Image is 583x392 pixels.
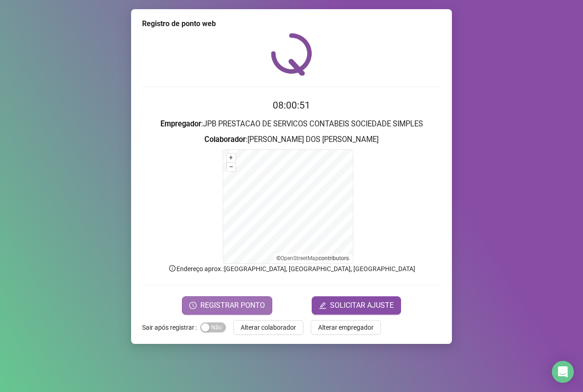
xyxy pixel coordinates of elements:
[273,100,310,111] time: 08:00:51
[280,255,319,261] a: OpenStreetMap
[142,134,441,146] h3: : [PERSON_NAME] DOS [PERSON_NAME]
[189,302,197,309] span: clock-circle
[204,135,246,144] strong: Colaborador
[312,296,401,315] button: editSOLICITAR AJUSTE
[330,300,394,311] span: SOLICITAR AJUSTE
[142,320,200,335] label: Sair após registrar
[227,153,236,162] button: +
[319,302,326,309] span: edit
[227,163,236,171] button: –
[552,361,574,383] div: Open Intercom Messenger
[142,18,441,29] div: Registro de ponto web
[182,296,272,315] button: REGISTRAR PONTO
[271,33,312,76] img: QRPoint
[200,300,265,311] span: REGISTRAR PONTO
[233,320,303,335] button: Alterar colaborador
[168,264,176,272] span: info-circle
[142,264,441,274] p: Endereço aprox. : [GEOGRAPHIC_DATA], [GEOGRAPHIC_DATA], [GEOGRAPHIC_DATA]
[318,322,374,332] span: Alterar empregador
[276,255,350,261] li: © contributors.
[160,120,201,128] strong: Empregador
[241,322,296,332] span: Alterar colaborador
[311,320,381,335] button: Alterar empregador
[142,118,441,130] h3: : JPB PRESTACAO DE SERVICOS CONTABEIS SOCIEDADE SIMPLES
